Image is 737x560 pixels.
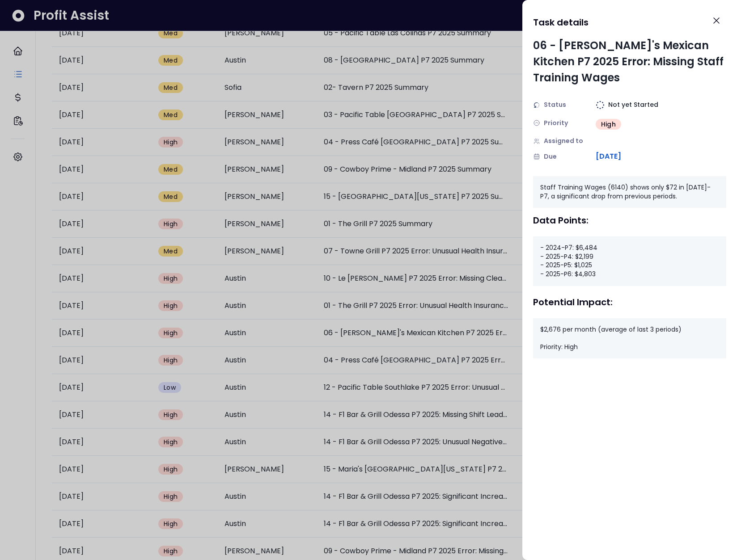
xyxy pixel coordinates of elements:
h1: Task details [533,14,589,30]
div: $2,676 per month (average of last 3 periods) Priority: High [533,318,726,359]
span: Due [544,152,557,161]
span: [DATE] [596,151,621,162]
span: Assigned to [544,136,583,146]
span: Priority [544,118,568,128]
img: Not yet Started [596,101,605,109]
div: Staff Training Wages (6140) shows only $72 in [DATE]-P7, a significant drop from previous periods. [533,176,726,208]
div: Potential Impact: [533,297,726,307]
button: Close [707,11,726,30]
img: Status [533,101,540,109]
div: Data Points: [533,215,726,226]
span: Status [544,100,566,109]
div: 06 - [PERSON_NAME]'s Mexican Kitchen P7 2025 Error: Missing Staff Training Wages [533,38,726,86]
div: - 2024-P7: $6,484 - 2025-P4: $2,199 - 2025-P5: $1,025 - 2025-P6: $4,803 [533,236,726,286]
span: Not yet Started [608,100,658,109]
span: High [601,120,616,129]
